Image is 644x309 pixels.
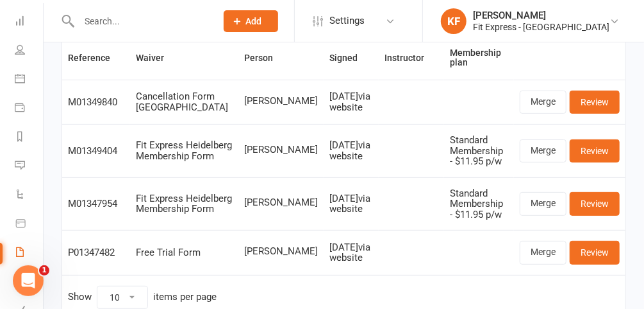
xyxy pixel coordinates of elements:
[136,53,178,63] span: Waiver
[384,50,438,66] button: Instructor
[520,192,566,215] a: Merge
[68,146,124,157] div: M01349404
[450,188,508,220] div: Standard Membership - $11.95 p/w
[520,91,566,114] a: Merge
[15,210,44,239] a: Product Sales
[520,139,566,163] a: Merge
[136,140,233,161] div: Fit Express Heidelberg Membership Form
[450,135,508,167] div: Standard Membership - $11.95 p/w
[244,246,318,257] span: [PERSON_NAME]
[329,242,374,263] div: [DATE] via website
[68,97,124,108] div: M01349840
[244,50,287,66] button: Person
[68,53,124,63] span: Reference
[570,241,620,264] a: Review
[68,50,124,66] button: Reference
[68,199,124,209] div: M01347954
[136,50,178,66] button: Waiver
[570,91,620,114] a: Review
[15,123,44,152] a: Reports
[224,10,278,32] button: Add
[244,96,318,107] span: [PERSON_NAME]
[68,286,217,309] div: Show
[329,140,374,161] div: [DATE] via website
[15,8,44,37] a: Dashboard
[329,193,374,215] div: [DATE] via website
[329,91,374,112] div: [DATE] via website
[15,66,44,94] a: Calendar
[570,192,620,215] a: Review
[244,197,318,208] span: [PERSON_NAME]
[329,6,365,35] span: Settings
[39,265,49,276] span: 1
[136,247,233,258] div: Free Trial Form
[153,292,217,303] div: items per page
[75,12,207,30] input: Search...
[444,37,514,80] th: Membership plan
[136,91,233,112] div: Cancellation Form [GEOGRAPHIC_DATA]
[68,247,124,258] div: P01347482
[244,145,318,155] span: [PERSON_NAME]
[13,265,44,296] iframe: Intercom live chat
[244,53,287,63] span: Person
[15,37,44,66] a: People
[246,16,262,26] span: Add
[570,139,620,163] a: Review
[329,53,372,63] span: Signed
[473,21,609,33] div: Fit Express - [GEOGRAPHIC_DATA]
[384,53,438,63] span: Instructor
[329,50,372,66] button: Signed
[441,8,466,34] div: KF
[136,193,233,215] div: Fit Express Heidelberg Membership Form
[15,94,44,123] a: Payments
[473,10,609,21] div: [PERSON_NAME]
[520,241,566,264] a: Merge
